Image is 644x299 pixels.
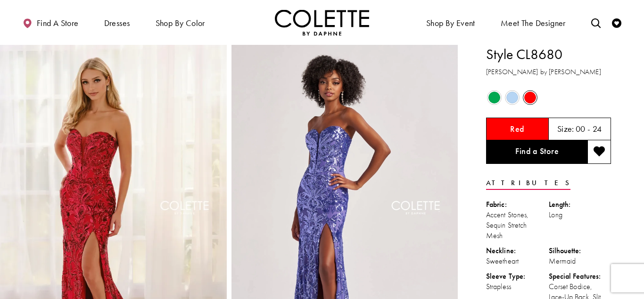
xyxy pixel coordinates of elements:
h1: Style CL8680 [486,44,611,64]
div: Sleeve Type: [486,271,549,282]
span: Size: [557,123,574,134]
h5: 00 - 24 [576,124,602,134]
div: Emerald [486,89,503,106]
div: Neckline: [486,246,549,256]
a: Find a Store [486,140,587,164]
div: Fabric: [486,199,549,210]
div: Sweetheart [486,256,549,266]
div: Mermaid [549,256,611,266]
div: Special Features: [549,271,611,282]
div: Silhouette: [549,246,611,256]
div: Periwinkle [504,89,520,106]
div: Long [549,210,611,220]
div: Strapless [486,282,549,292]
div: Length: [549,199,611,210]
button: Add to wishlist [587,140,611,164]
a: Attributes [486,176,570,190]
h5: Chosen color [510,124,524,134]
div: Red [522,89,538,106]
div: Product color controls state depends on size chosen [486,88,611,106]
div: Accent Stones, Sequin Stretch Mesh [486,210,549,241]
h3: [PERSON_NAME] by [PERSON_NAME] [486,67,611,77]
